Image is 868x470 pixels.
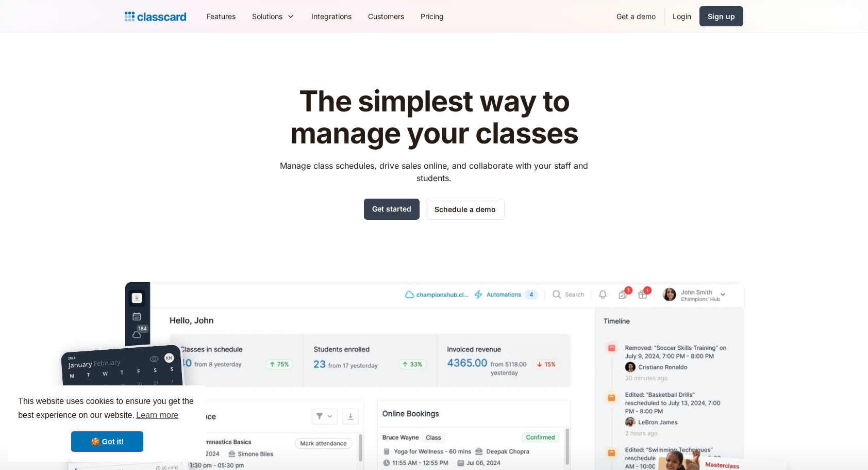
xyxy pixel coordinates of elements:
[364,199,420,220] a: Get started
[426,199,505,220] a: Schedule a demo
[271,159,598,184] p: Manage class schedules, drive sales online, and collaborate with your staff and students.
[244,5,303,28] div: Solutions
[198,5,244,28] a: Features
[608,5,664,28] a: Get a demo
[708,11,735,22] div: Sign up
[412,5,452,28] a: Pricing
[252,11,282,22] div: Solutions
[135,408,180,423] a: learn more about cookies
[71,431,143,452] a: dismiss cookie message
[125,9,186,24] a: home
[8,385,206,462] div: cookieconsent
[699,6,743,26] a: Sign up
[360,5,412,28] a: Customers
[271,86,598,149] h1: The simplest way to manage your classes
[664,5,699,28] a: Login
[303,5,360,28] a: Integrations
[18,395,196,423] span: This website uses cookies to ensure you get the best experience on our website.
